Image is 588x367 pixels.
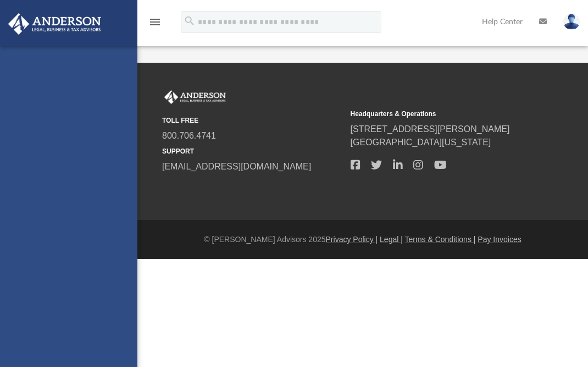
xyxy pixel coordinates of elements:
[326,235,378,244] a: Privacy Policy |
[380,235,403,244] a: Legal |
[351,138,491,147] a: [GEOGRAPHIC_DATA][US_STATE]
[351,124,510,134] a: [STREET_ADDRESS][PERSON_NAME]
[563,14,580,30] img: User Pic
[5,13,104,35] img: Anderson Advisors Platinum Portal
[162,131,216,140] a: 800.706.4741
[351,109,531,119] small: Headquarters & Operations
[137,234,588,245] div: © [PERSON_NAME] Advisors 2025
[148,15,162,29] i: menu
[405,235,476,244] a: Terms & Conditions |
[478,235,521,244] a: Pay Invoices
[148,21,162,29] a: menu
[162,162,311,171] a: [EMAIL_ADDRESS][DOMAIN_NAME]
[162,116,343,125] small: TOLL FREE
[184,15,196,27] i: search
[162,146,343,156] small: SUPPORT
[162,90,228,105] img: Anderson Advisors Platinum Portal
